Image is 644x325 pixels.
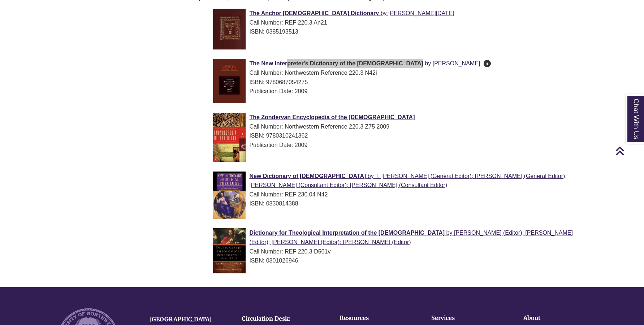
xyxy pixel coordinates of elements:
[213,87,574,96] div: Publication Date: 2009
[249,173,366,179] span: New Dictionary of [DEMOGRAPHIC_DATA]
[340,315,409,321] h4: Resources
[213,68,574,78] div: Call Number: Northwestern Reference 220.3 N42i
[249,230,573,245] span: [PERSON_NAME] (Editor); [PERSON_NAME] (Editor); [PERSON_NAME] (Editor); [PERSON_NAME] (Editor)
[446,230,453,236] span: by
[523,315,593,321] h4: About
[150,316,212,323] a: [GEOGRAPHIC_DATA]
[388,10,454,16] span: [PERSON_NAME][DATE]
[249,60,481,66] a: The New Interpreter's Dictionary of the [DEMOGRAPHIC_DATA] by [PERSON_NAME]
[615,146,642,156] a: Back to Top
[368,173,374,179] span: by
[431,315,501,321] h4: Services
[213,78,574,87] div: ISBN: 9780687054275
[249,10,379,16] span: The Anchor [DEMOGRAPHIC_DATA] Dictionary
[213,199,574,208] div: ISBN: 0830814388
[242,316,323,322] h4: Circulation Desk:
[249,230,445,236] span: Dictionary for Theological Interpretation of the [DEMOGRAPHIC_DATA]
[213,190,574,199] div: Call Number: REF 230.04 N42
[249,60,423,66] span: The New Interpreter's Dictionary of the [DEMOGRAPHIC_DATA]
[249,230,573,245] a: Dictionary for Theological Interpretation of the [DEMOGRAPHIC_DATA] by [PERSON_NAME] (Editor); [P...
[425,60,431,66] span: by
[213,122,574,131] div: Call Number: Northwestern Reference 220.3 Z75 2009
[249,173,566,188] a: New Dictionary of [DEMOGRAPHIC_DATA] by T. [PERSON_NAME] (General Editor); [PERSON_NAME] (General...
[381,10,387,16] span: by
[249,10,454,16] a: The Anchor [DEMOGRAPHIC_DATA] Dictionary by [PERSON_NAME][DATE]
[249,114,415,120] a: The Zondervan Encyclopedia of the [DEMOGRAPHIC_DATA]
[249,173,566,188] span: T. [PERSON_NAME] (General Editor); [PERSON_NAME] (General Editor); [PERSON_NAME] (Consultant Edit...
[433,60,480,66] span: [PERSON_NAME]
[213,256,574,265] div: ISBN: 0801026946
[213,27,574,36] div: ISBN: 0385193513
[213,131,574,140] div: ISBN: 9780310241362
[213,18,574,27] div: Call Number: REF 220.3 An21
[213,140,574,150] div: Publication Date: 2009
[213,247,574,256] div: Call Number: REF 220.3 D561v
